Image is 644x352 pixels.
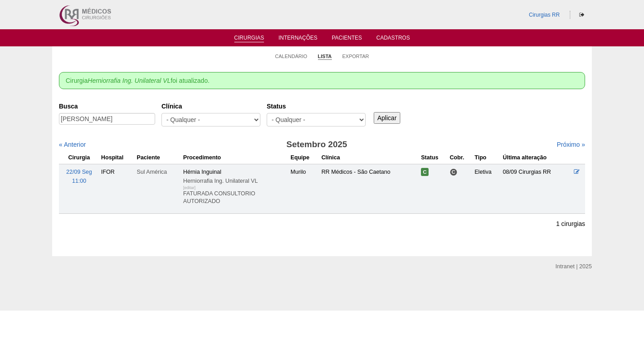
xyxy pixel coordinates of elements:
[161,102,260,111] label: Clínica
[88,77,170,84] em: Herniorrafia Ing. Unilateral VL
[448,151,473,164] th: Cobr.
[72,178,86,184] span: 11:00
[183,183,196,192] div: [editar]
[137,167,179,176] div: Sul América
[66,169,92,175] span: 22/09 Seg
[421,168,429,176] span: Confirmada
[557,141,585,148] a: Próximo »
[183,190,287,205] p: FATURADA CONSULTORIO AUTORIZADO
[275,53,308,59] a: Calendário
[289,151,320,164] th: Equipe
[473,164,501,213] td: Eletiva
[181,164,289,213] td: Hérnia Inguinal
[579,12,584,18] i: Sair
[556,220,585,228] p: 1 cirurgias
[267,102,366,111] label: Status
[374,112,400,124] input: Aplicar
[183,176,287,185] div: Herniorrafia Ing. Unilateral VL
[473,151,501,164] th: Tipo
[59,113,155,125] input: Digite os termos que você deseja procurar.
[318,53,332,60] a: Lista
[376,35,410,44] a: Cadastros
[332,35,362,44] a: Pacientes
[99,151,135,164] th: Hospital
[234,35,264,42] a: Cirurgias
[501,164,572,213] td: 08/09 Cirurgias RR
[501,151,572,164] th: Última alteração
[278,35,318,44] a: Internações
[59,151,99,164] th: Cirurgia
[66,169,92,184] a: 22/09 Seg 11:00
[59,102,155,111] label: Busca
[59,141,86,148] a: « Anterior
[181,151,289,164] th: Procedimento
[289,164,320,213] td: Murilo
[342,53,369,59] a: Exportar
[185,138,448,151] h3: Setembro 2025
[320,151,419,164] th: Clínica
[450,168,457,176] span: Consultório
[529,12,560,18] a: Cirurgias RR
[59,72,585,89] div: Cirurgia foi atualizado.
[574,169,580,175] a: Editar
[320,164,419,213] td: RR Médicos - São Caetano
[555,262,592,271] div: Intranet | 2025
[99,164,135,213] td: IFOR
[135,151,181,164] th: Paciente
[419,151,448,164] th: Status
